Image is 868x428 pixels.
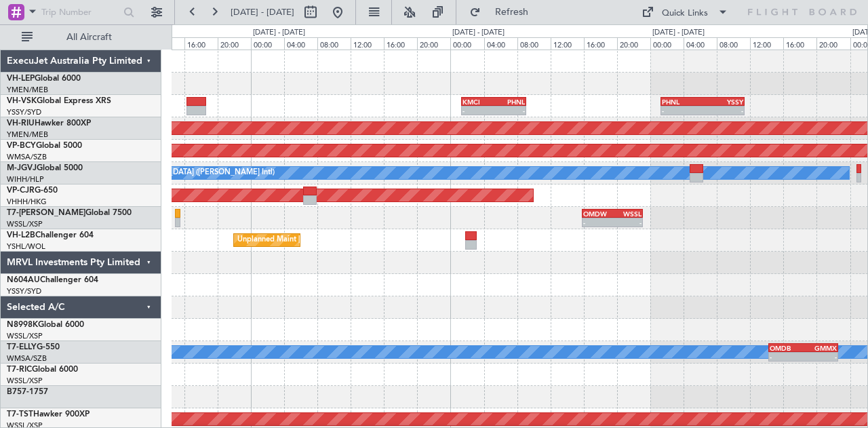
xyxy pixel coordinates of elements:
[7,366,78,374] a: T7-RICGlobal 6000
[351,37,384,50] div: 12:00
[7,187,35,195] span: VP-CJR
[7,353,47,364] a: WMSA/SZB
[7,321,38,329] span: N8998K
[7,321,84,329] a: N8998KGlobal 6000
[583,218,612,227] div: -
[253,27,305,39] div: [DATE] - [DATE]
[41,2,119,22] input: Trip Number
[551,37,584,50] div: 12:00
[494,98,525,106] div: PHNL
[617,37,650,50] div: 20:00
[650,37,684,50] div: 00:00
[450,37,484,50] div: 00:00
[583,210,612,218] div: OMDW
[803,353,836,361] div: -
[517,37,551,50] div: 08:00
[750,37,783,50] div: 12:00
[462,106,494,115] div: -
[803,344,836,352] div: GMMX
[452,27,505,39] div: [DATE] - [DATE]
[237,230,460,250] div: Unplanned Maint [GEOGRAPHIC_DATA] ([GEOGRAPHIC_DATA])
[816,37,850,50] div: 20:00
[484,37,517,50] div: 04:00
[7,197,47,207] a: VHHH/HKG
[7,130,48,140] a: YMEN/MEB
[7,209,132,217] a: T7-[PERSON_NAME]Global 7500
[7,75,81,83] a: VH-LEPGlobal 6000
[635,1,735,23] button: Quick Links
[684,37,717,50] div: 04:00
[7,388,34,396] span: B757-1
[703,98,743,106] div: YSSY
[612,210,642,218] div: WSSL
[7,231,35,239] span: VH-L2B
[35,33,143,42] span: All Aircraft
[231,6,294,18] span: [DATE] - [DATE]
[7,276,98,284] a: N604AUChallenger 604
[218,37,251,50] div: 20:00
[783,37,816,50] div: 16:00
[7,276,40,284] span: N604AU
[7,85,48,95] a: YMEN/MEB
[184,37,218,50] div: 16:00
[7,410,33,419] span: T7-TST
[462,98,494,106] div: KMCI
[662,98,703,106] div: PHNL
[770,344,803,352] div: OMDB
[7,97,111,105] a: VH-VSKGlobal Express XRS
[7,164,37,172] span: M-JGVJ
[662,7,708,20] div: Quick Links
[717,37,750,50] div: 08:00
[7,187,58,195] a: VP-CJRG-650
[15,26,147,48] button: All Aircraft
[7,219,43,229] a: WSSL/XSP
[284,37,317,50] div: 04:00
[7,119,35,128] span: VH-RIU
[7,174,44,184] a: WIHH/HLP
[417,37,450,50] div: 20:00
[7,164,83,172] a: M-JGVJGlobal 5000
[7,331,43,341] a: WSSL/XSP
[7,75,35,83] span: VH-LEP
[612,218,642,227] div: -
[584,37,617,50] div: 16:00
[7,97,37,105] span: VH-VSK
[7,152,47,162] a: WMSA/SZB
[494,106,525,115] div: -
[7,142,82,150] a: VP-BCYGlobal 5000
[7,286,41,296] a: YSSY/SYD
[7,376,43,386] a: WSSL/XSP
[7,231,94,239] a: VH-L2BChallenger 604
[7,343,37,351] span: T7-ELLY
[484,7,540,17] span: Refresh
[7,241,45,252] a: YSHL/WOL
[384,37,417,50] div: 16:00
[7,142,36,150] span: VP-BCY
[7,209,85,217] span: T7-[PERSON_NAME]
[317,37,351,50] div: 08:00
[770,353,803,361] div: -
[7,410,90,419] a: T7-TSTHawker 900XP
[251,37,284,50] div: 00:00
[463,1,545,23] button: Refresh
[652,27,705,39] div: [DATE] - [DATE]
[662,106,703,115] div: -
[7,107,41,117] a: YSSY/SYD
[7,388,48,396] a: B757-1757
[703,106,743,115] div: -
[7,366,32,374] span: T7-RIC
[7,343,60,351] a: T7-ELLYG-550
[7,119,91,128] a: VH-RIUHawker 800XP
